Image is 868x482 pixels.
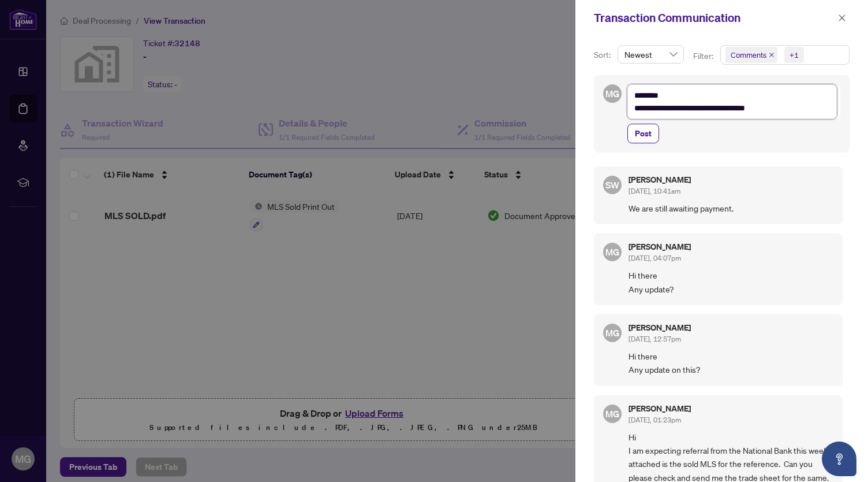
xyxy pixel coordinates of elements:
span: Post [635,124,652,143]
span: MG [605,87,619,101]
p: Sort: [594,49,613,61]
span: Comments [731,49,766,61]
span: We are still awaiting payment. [628,202,833,215]
h5: [PERSON_NAME] [628,405,691,413]
span: [DATE], 10:41am [628,187,680,195]
h5: [PERSON_NAME] [628,176,691,184]
span: [DATE], 12:57pm [628,335,681,343]
div: +1 [790,49,799,61]
span: close [838,14,846,22]
span: Newest [624,46,677,63]
button: Post [627,124,659,143]
span: MG [605,245,619,259]
span: SW [605,177,620,192]
span: MG [605,326,619,340]
h5: [PERSON_NAME] [628,243,691,251]
button: Open asap [822,442,856,476]
span: Hi there Any update on this? [628,350,833,377]
h5: [PERSON_NAME] [628,324,691,332]
span: Comments [725,47,777,63]
p: Filter: [693,50,715,62]
span: MG [605,407,619,421]
span: Hi there Any update? [628,269,833,296]
span: close [769,52,775,58]
div: Transaction Communication [594,9,835,27]
span: [DATE], 01:23pm [628,416,681,424]
span: [DATE], 04:07pm [628,254,681,262]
